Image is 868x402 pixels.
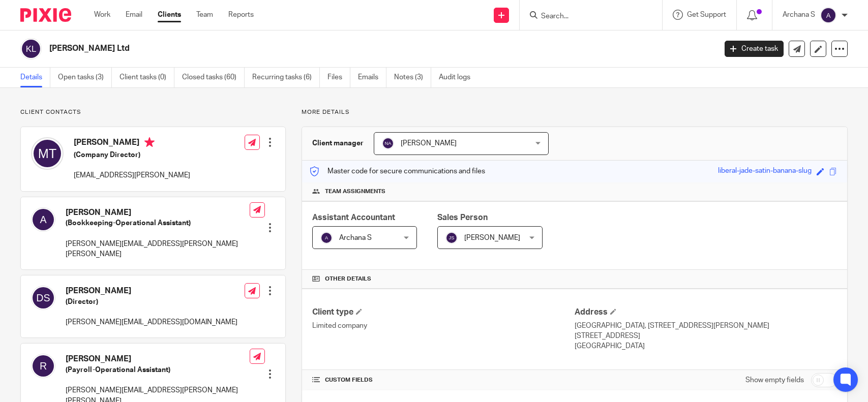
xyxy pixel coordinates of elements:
a: Notes (3) [394,68,431,87]
h4: [PERSON_NAME] [66,207,250,218]
img: svg%3E [31,286,55,310]
h4: CUSTOM FIELDS [312,376,575,384]
a: Closed tasks (60) [182,68,245,87]
a: Client tasks (0) [119,68,174,87]
h4: [PERSON_NAME] [74,137,190,150]
h5: (Payroll-Operational Assistant) [66,365,250,375]
h4: [PERSON_NAME] [66,286,237,296]
img: svg%3E [20,38,42,59]
a: Email [126,10,142,20]
span: [PERSON_NAME] [401,140,457,147]
p: Client contacts [20,108,286,116]
a: Files [327,68,350,87]
img: svg%3E [320,232,333,244]
h4: [PERSON_NAME] [66,354,250,364]
div: liberal-jade-satin-banana-slug [718,166,812,177]
p: [GEOGRAPHIC_DATA] [575,341,837,351]
p: [EMAIL_ADDRESS][PERSON_NAME] [74,170,190,180]
p: [PERSON_NAME][EMAIL_ADDRESS][DOMAIN_NAME] [66,317,237,327]
p: Limited company [312,321,575,331]
span: Get Support [687,11,726,18]
span: Other details [325,275,371,283]
span: Assistant Accountant [312,213,395,222]
img: svg%3E [31,354,55,378]
a: Team [196,10,213,20]
span: Team assignments [325,188,385,196]
img: svg%3E [820,7,836,23]
img: svg%3E [382,137,394,149]
h5: (Bookkeeping-Operational Assistant) [66,218,250,228]
h5: (Director) [66,297,237,307]
a: Emails [358,68,386,87]
img: svg%3E [445,232,458,244]
a: Clients [158,10,181,20]
p: More details [302,108,848,116]
span: Archana S [339,234,372,241]
h3: Client manager [312,138,364,148]
img: Pixie [20,8,71,22]
i: Primary [144,137,155,147]
span: Sales Person [437,213,488,222]
a: Open tasks (3) [58,68,112,87]
img: svg%3E [31,207,55,232]
p: [GEOGRAPHIC_DATA], [STREET_ADDRESS][PERSON_NAME] [575,321,837,331]
a: Reports [228,10,254,20]
a: Create task [725,41,784,57]
input: Search [540,12,632,21]
a: Work [94,10,110,20]
h2: [PERSON_NAME] Ltd [49,43,577,54]
img: svg%3E [31,137,64,170]
label: Show empty fields [745,375,804,385]
p: [STREET_ADDRESS] [575,331,837,341]
h4: Client type [312,307,575,318]
p: Archana S [783,10,815,20]
a: Recurring tasks (6) [252,68,320,87]
p: [PERSON_NAME][EMAIL_ADDRESS][PERSON_NAME][PERSON_NAME] [66,239,250,260]
p: Master code for secure communications and files [310,166,485,176]
h5: (Company Director) [74,150,190,160]
a: Audit logs [439,68,478,87]
span: [PERSON_NAME] [464,234,520,241]
h4: Address [575,307,837,318]
a: Details [20,68,50,87]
